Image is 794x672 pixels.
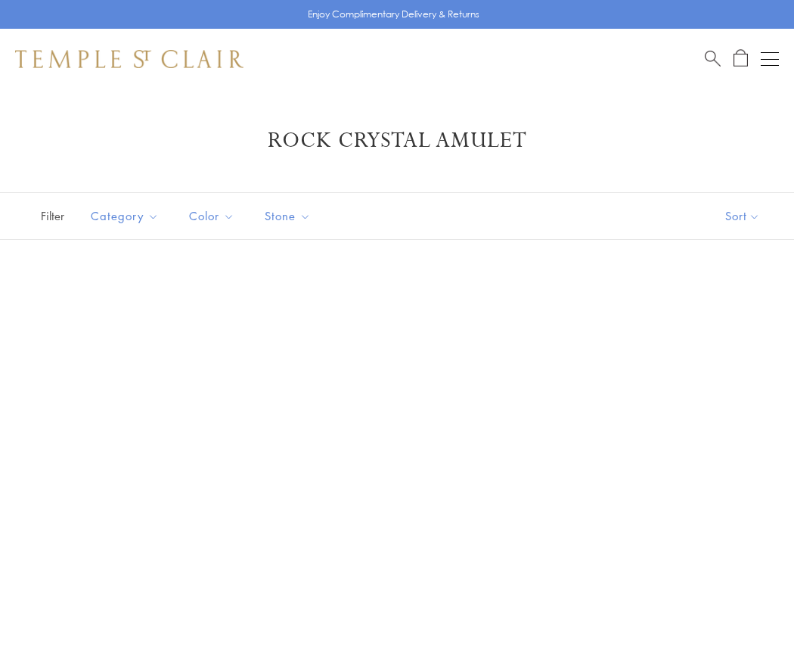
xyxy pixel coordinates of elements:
[761,50,779,68] button: Open navigation
[705,49,721,68] a: Search
[181,207,246,226] span: Color
[308,7,479,22] p: Enjoy Complimentary Delivery & Returns
[38,127,756,154] h1: Rock Crystal Amulet
[79,199,170,233] button: Category
[734,49,748,68] a: Open Shopping Bag
[178,199,246,233] button: Color
[83,207,170,226] span: Category
[15,50,243,68] img: Temple St. Clair
[691,193,794,239] button: Show sort by
[257,207,322,226] span: Stone
[253,199,322,233] button: Stone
